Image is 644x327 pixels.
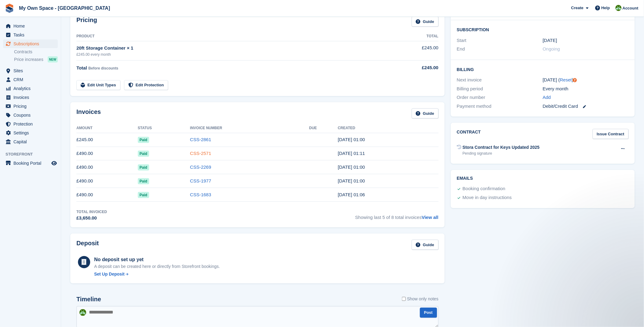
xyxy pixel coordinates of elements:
[543,94,551,101] a: Add
[3,120,58,128] a: menu
[76,80,120,90] a: Edit Unit Types
[402,296,439,302] label: Show only notes
[383,64,438,71] div: £245.00
[338,151,365,156] time: 2025-08-28 00:11:23 UTC
[338,192,365,197] time: 2025-05-28 00:06:34 UTC
[76,32,383,41] th: Product
[190,137,211,142] a: CSS-2861
[13,93,50,102] span: Invoices
[138,151,149,157] span: Paid
[13,22,50,30] span: Home
[13,129,50,137] span: Settings
[94,263,220,270] p: A deposit can be created here or directly from Storefront bookings.
[13,75,50,84] span: CRM
[14,56,58,63] a: Price increases NEW
[190,151,211,156] a: CSS-2571
[616,5,622,11] img: Keely
[76,108,101,118] h2: Invoices
[420,308,437,318] button: Post
[190,164,211,170] a: CSS-2269
[3,159,58,167] a: menu
[457,103,543,110] div: Payment method
[76,160,138,174] td: £490.00
[543,85,629,92] div: Every month
[3,129,58,137] a: menu
[338,137,365,142] time: 2025-09-28 00:00:45 UTC
[412,240,439,250] a: Guide
[88,66,118,70] span: Before discounts
[457,129,481,139] h2: Contract
[76,215,107,222] div: £3,650.00
[14,57,43,62] span: Price increases
[76,147,138,160] td: £490.00
[190,192,211,197] a: CSS-1683
[13,31,50,39] span: Tasks
[457,85,543,92] div: Billing period
[190,178,211,183] a: CSS-1977
[457,94,543,101] div: Order number
[463,144,540,151] div: Stora Contract for Keys Updated 2025
[3,31,58,39] a: menu
[338,164,365,170] time: 2025-07-28 00:00:36 UTC
[412,17,439,27] a: Guide
[138,123,190,133] th: Status
[6,151,61,157] span: Storefront
[560,77,572,82] a: Reset
[48,56,58,62] div: NEW
[3,111,58,119] a: menu
[79,309,86,316] img: Keely
[3,75,58,84] a: menu
[457,37,543,44] div: Start
[94,271,220,277] a: Set Up Deposit
[13,120,50,128] span: Protection
[463,185,506,193] div: Booking confirmation
[138,178,149,184] span: Paid
[3,66,58,75] a: menu
[3,39,58,48] a: menu
[76,65,87,70] span: Total
[543,77,629,84] div: [DATE] ( )
[3,84,58,93] a: menu
[457,176,629,181] h2: Emails
[13,84,50,93] span: Analytics
[76,45,383,52] div: 20ft Storage Container × 1
[76,52,383,57] div: £245.00 every month
[412,108,439,118] a: Guide
[13,102,50,111] span: Pricing
[457,46,543,53] div: End
[457,26,629,32] h2: Subscription
[5,4,14,13] img: stora-icon-8386f47178a22dfd0bd8f6a31ec36ba5ce8667c1dd55bd0f319d3a0aa187defe.svg
[457,66,629,72] h2: Billing
[543,103,629,110] div: Debit/Credit Card
[138,137,149,143] span: Paid
[3,93,58,102] a: menu
[383,32,438,41] th: Total
[76,133,138,147] td: £245.00
[602,5,610,11] span: Help
[76,209,107,215] div: Total Invoiced
[76,296,101,303] h2: Timeline
[17,3,112,13] a: My Own Space - [GEOGRAPHIC_DATA]
[76,123,138,133] th: Amount
[124,80,168,90] a: Edit Protection
[14,49,58,55] a: Contracts
[402,296,406,302] input: Show only notes
[623,5,638,11] span: Account
[457,77,543,84] div: Next invoice
[383,41,438,60] td: £245.00
[593,129,629,139] a: Issue Contract
[138,192,149,198] span: Paid
[463,194,512,201] div: Move in day instructions
[76,240,99,250] h2: Deposit
[13,39,50,48] span: Subscriptions
[571,5,583,11] span: Create
[190,123,309,133] th: Invoice Number
[572,77,578,83] div: Tooltip anchor
[94,256,220,263] div: No deposit set up yet
[76,174,138,188] td: £490.00
[309,123,338,133] th: Due
[13,111,50,119] span: Coupons
[13,137,50,146] span: Capital
[94,271,125,277] div: Set Up Deposit
[543,46,560,51] span: Ongoing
